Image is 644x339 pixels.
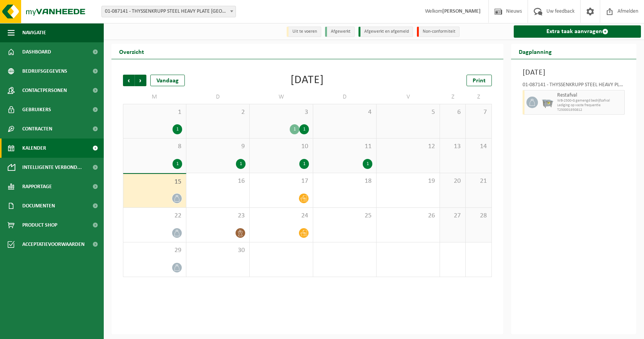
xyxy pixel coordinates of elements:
[254,108,309,117] span: 3
[470,108,487,117] span: 7
[22,215,57,235] span: Product Shop
[22,158,82,177] span: Intelligente verbond...
[287,27,321,37] li: Uit te voeren
[123,90,186,104] td: M
[440,90,466,104] td: Z
[254,212,309,220] span: 24
[190,142,246,151] span: 9
[190,212,246,220] span: 23
[380,142,436,151] span: 12
[22,177,52,196] span: Rapportage
[22,119,52,139] span: Contracten
[444,108,461,117] span: 6
[442,8,481,14] strong: [PERSON_NAME]
[317,212,372,220] span: 25
[173,159,182,169] div: 1
[444,177,461,185] span: 20
[470,142,487,151] span: 14
[186,90,250,104] td: D
[102,6,236,17] span: 01-087141 - THYSSENKRUPP STEEL HEAVY PLATE ANTWERP NV - ANTWERPEN
[290,124,299,134] div: 1
[173,124,182,134] div: 1
[473,78,486,84] span: Print
[135,75,146,86] span: Volgende
[250,90,313,104] td: W
[380,212,436,220] span: 26
[417,27,460,37] li: Non-conformiteit
[557,99,623,103] span: WB-2500-G gemengd bedrijfsafval
[444,212,461,220] span: 27
[254,142,309,151] span: 10
[557,92,623,99] span: Restafval
[127,142,182,151] span: 8
[190,246,246,255] span: 30
[290,75,324,86] div: [DATE]
[523,67,625,78] h3: [DATE]
[299,124,309,134] div: 1
[317,142,372,151] span: 11
[190,177,246,185] span: 16
[523,82,625,90] div: 01-087141 - THYSSENKRUPP STEEL HEAVY PLATE [GEOGRAPHIC_DATA] [GEOGRAPHIC_DATA] - [GEOGRAPHIC_DATA]
[127,212,182,220] span: 22
[363,159,372,169] div: 1
[127,178,182,186] span: 15
[359,27,413,37] li: Afgewerkt en afgemeld
[127,108,182,117] span: 1
[557,108,623,112] span: T250001930812
[317,108,372,117] span: 4
[511,44,559,59] h2: Dagplanning
[22,139,46,158] span: Kalender
[111,44,152,59] h2: Overzicht
[377,90,440,104] td: V
[22,100,51,119] span: Gebruikers
[254,177,309,185] span: 17
[22,23,46,42] span: Navigatie
[101,6,236,17] span: 01-087141 - THYSSENKRUPP STEEL HEAVY PLATE ANTWERP NV - ANTWERPEN
[236,159,246,169] div: 1
[514,25,641,38] a: Extra taak aanvragen
[557,103,623,108] span: Lediging op vaste frequentie
[466,90,491,104] td: Z
[325,27,355,37] li: Afgewerkt
[150,75,185,86] div: Vandaag
[127,246,182,255] span: 29
[470,212,487,220] span: 28
[313,90,377,104] td: D
[22,235,85,254] span: Acceptatievoorwaarden
[470,177,487,185] span: 21
[123,75,134,86] span: Vorige
[444,142,461,151] span: 13
[380,177,436,185] span: 19
[380,108,436,117] span: 5
[299,159,309,169] div: 1
[22,42,51,62] span: Dashboard
[22,62,67,81] span: Bedrijfsgegevens
[22,81,67,100] span: Contactpersonen
[466,75,492,86] a: Print
[190,108,246,117] span: 2
[22,196,55,215] span: Documenten
[542,97,553,108] img: WB-2500-GAL-GY-04
[317,177,372,185] span: 18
